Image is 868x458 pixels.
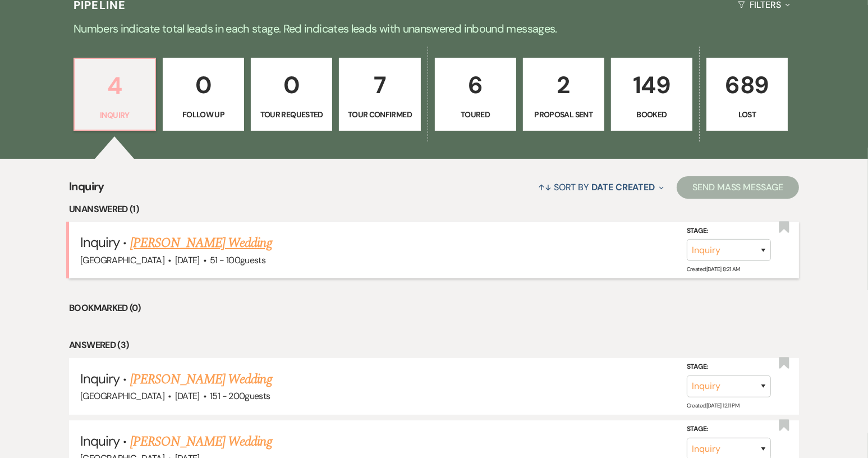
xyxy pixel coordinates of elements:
li: Bookmarked (0) [69,301,799,315]
span: ↑↓ [538,181,552,193]
p: 0 [170,66,237,104]
span: 151 - 200 guests [210,390,270,402]
span: [DATE] [175,254,200,266]
span: [DATE] [175,390,200,402]
span: Inquiry [80,233,120,251]
span: Inquiry [69,178,104,202]
li: Answered (3) [69,338,799,352]
label: Stage: [687,423,771,436]
li: Unanswered (1) [69,202,799,217]
p: Inquiry [81,109,148,121]
a: 6Toured [435,58,516,131]
p: Follow Up [170,108,237,121]
a: 0Tour Requested [251,58,332,131]
p: Proposal Sent [530,108,597,121]
label: Stage: [687,361,771,373]
p: Booked [618,108,685,121]
p: Tour Confirmed [346,108,413,121]
a: [PERSON_NAME] Wedding [130,233,272,253]
a: 2Proposal Sent [523,58,604,131]
p: Tour Requested [258,108,325,121]
span: [GEOGRAPHIC_DATA] [80,254,164,266]
label: Stage: [687,225,771,237]
p: 149 [618,66,685,104]
p: 2 [530,66,597,104]
button: Sort By Date Created [534,172,668,202]
span: Inquiry [80,432,120,450]
a: 4Inquiry [74,58,156,131]
a: 0Follow Up [163,58,244,131]
a: 689Lost [706,58,788,131]
button: Send Mass Message [677,176,799,199]
p: 7 [346,66,413,104]
a: [PERSON_NAME] Wedding [130,369,272,390]
a: 7Tour Confirmed [339,58,420,131]
p: 689 [714,66,780,104]
span: Created: [DATE] 12:11 PM [687,402,739,409]
a: 149Booked [611,58,692,131]
span: Date Created [591,181,655,193]
span: 51 - 100 guests [210,254,265,266]
p: 4 [81,67,148,104]
p: Toured [442,108,509,121]
span: Created: [DATE] 8:21 AM [687,265,740,273]
p: Numbers indicate total leads in each stage. Red indicates leads with unanswered inbound messages. [30,20,838,38]
span: [GEOGRAPHIC_DATA] [80,390,164,402]
p: Lost [714,108,780,121]
a: [PERSON_NAME] Wedding [130,432,272,452]
p: 6 [442,66,509,104]
span: Inquiry [80,370,120,387]
p: 0 [258,66,325,104]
